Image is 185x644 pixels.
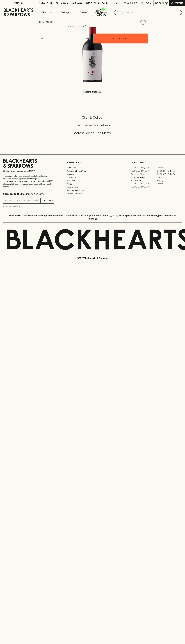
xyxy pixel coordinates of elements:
[47,21,53,23] a: SHOP
[56,6,74,18] a: Tastings
[131,161,182,164] p: OUR STORES
[67,189,118,192] a: Shipping Information
[156,173,182,176] a: [GEOGRAPHIC_DATA]
[3,205,54,208] p: We will never spam you
[131,169,156,173] a: [GEOGRAPHIC_DATA]
[131,166,156,169] a: [GEOGRAPHIC_DATA]
[3,192,54,195] p: Subscribe to The Blackhearts Newsletter
[14,2,23,5] p: FIND US
[156,176,182,179] a: Fitzroy
[80,11,87,14] p: Stores
[67,182,118,186] a: FAQ's
[67,161,118,164] p: OTHER AREAS
[156,169,182,173] a: [GEOGRAPHIC_DATA]
[3,90,182,93] p: Loading products...
[67,179,118,182] a: Gift Cards
[3,105,182,149] div: Call to action block
[3,123,182,127] h5: Uber Same-Day Delivery
[131,176,156,179] a: [PERSON_NAME]
[131,179,156,182] a: Fitzroy North
[67,176,118,179] a: Contact Us
[5,214,180,220] p: Blackhearts & Sparrows acknowledges the traditional Custodians of land throughout [GEOGRAPHIC_DAT...
[121,10,180,15] input: Try "Pinot noir"
[139,19,147,26] button: Add to wishlist
[67,173,118,176] a: Careers
[113,37,127,40] p: ADD TO CART
[42,11,47,14] p: Shop
[67,192,118,195] a: Terms & Conditions
[3,131,182,135] h5: Across Melbourne Metro
[67,166,118,169] a: Bottle Drop FAQ's
[67,169,118,173] a: Business & Bulk Gifting
[131,173,156,176] a: Brunswick West
[156,179,182,182] a: Geelong
[155,2,162,5] p: $0.00
[74,6,93,18] a: Stores
[156,166,182,169] a: Braddon
[39,21,45,23] a: HOME
[131,185,156,188] a: [GEOGRAPHIC_DATA]
[145,2,151,5] p: Login
[37,6,56,18] button: Shop
[67,186,118,189] a: Privacy Policy
[5,199,40,203] input: e.g. jane@blackheartsandsparrows.com.au
[3,170,54,173] p: Sibling owned and run since [DATE]
[29,180,53,182] strong: Liquor License #32064953
[42,199,53,202] p: SUBSCRIBE
[41,198,54,203] button: SUBSCRIBE
[156,182,182,185] a: Prahran
[68,25,86,28] button: Add to wishlist
[166,2,167,4] p: 0
[93,34,148,43] button: ADD TO CART
[131,182,156,185] a: [GEOGRAPHIC_DATA]
[37,27,148,82] img: 25037.png
[3,115,182,120] h5: Click & Collect
[3,175,54,188] p: It is against the law to sell or supply alcohol to, or to obtain alcohol on behalf of a person un...
[171,2,183,5] p: Checkout
[61,11,69,14] p: Tastings
[127,2,137,5] p: Wishlist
